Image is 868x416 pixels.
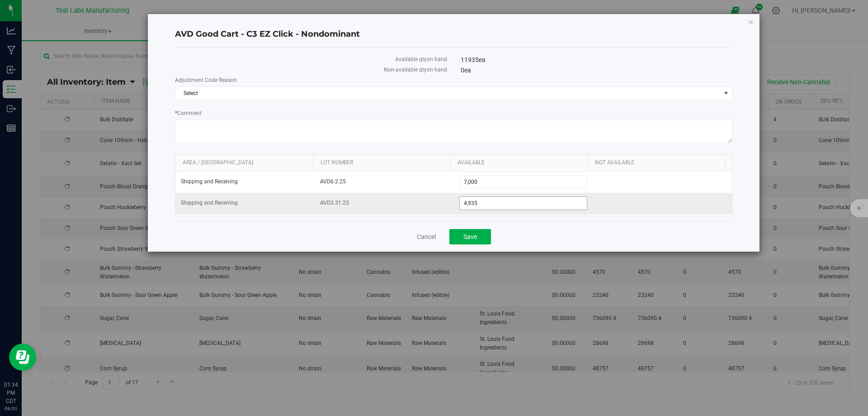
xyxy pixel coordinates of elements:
span: ea [479,56,486,63]
a: Lot Number [321,159,447,167]
span: on hand [427,56,447,62]
span: AVD6.2.25 [320,177,448,186]
label: Adjustment Code Reason [175,76,732,84]
span: on hand [427,67,447,73]
a: Cancel [417,232,436,241]
span: Save [463,233,477,240]
span: Shipping and Receiving [181,177,238,186]
input: 4,935 [460,197,587,210]
label: Non-available qty [175,66,447,74]
span: select [721,87,732,100]
span: Shipping and Receiving [181,199,238,207]
label: Comment [175,109,732,117]
a: Area / [GEOGRAPHIC_DATA] [183,159,310,167]
span: AVD3.31.25 [320,199,448,207]
a: Available [458,159,584,167]
input: 7,000 [460,176,587,188]
span: ea [464,67,471,74]
label: Available qty [175,55,447,63]
h4: AVD Good Cart - C3 EZ Click - Nondominant [175,29,732,40]
button: Save [449,229,491,244]
iframe: Resource center [9,344,36,371]
a: Not Available [595,159,722,167]
span: 0 [461,67,471,74]
span: 11935 [461,56,486,63]
span: Select [175,87,721,100]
